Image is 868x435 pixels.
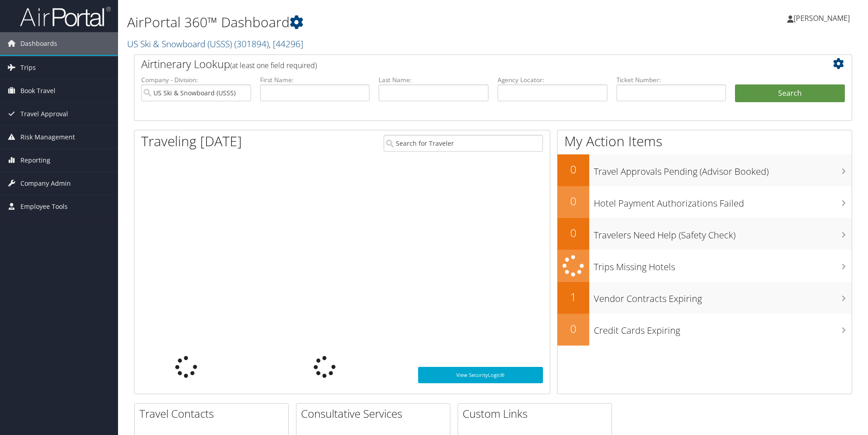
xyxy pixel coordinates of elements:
[20,103,68,125] span: Travel Approval
[557,132,852,151] h1: My Action Items
[20,126,75,148] span: Risk Management
[20,172,71,195] span: Company Admin
[594,224,852,242] h3: Travelers Need Help (Safety Check)
[594,193,852,210] h3: Hotel Payment Authorizations Failed
[20,195,68,218] span: Employee Tools
[230,60,317,70] span: (at least one field required)
[20,79,55,102] span: Book Travel
[418,367,543,383] a: View SecurityLogic®
[127,13,615,32] h1: AirPortal 360™ Dashboard
[498,75,607,84] label: Agency Locator:
[616,75,726,84] label: Ticket Number:
[557,186,852,218] a: 0Hotel Payment Authorizations Failed
[463,406,612,421] h2: Custom Links
[787,5,859,32] a: [PERSON_NAME]
[269,38,303,50] span: , [ 44296 ]
[127,38,303,50] a: US Ski & Snowboard (USSS)
[557,225,589,241] h2: 0
[557,289,589,305] h2: 1
[735,84,845,103] button: Search
[20,149,50,172] span: Reporting
[141,56,785,72] h2: Airtinerary Lookup
[384,135,543,152] input: Search for Traveler
[141,75,251,84] label: Company - Division:
[557,314,852,346] a: 0Credit Cards Expiring
[557,193,589,209] h2: 0
[557,162,589,177] h2: 0
[139,406,288,421] h2: Travel Contacts
[260,75,370,84] label: First Name:
[557,321,589,336] h2: 0
[301,406,450,421] h2: Consultative Services
[557,282,852,314] a: 1Vendor Contracts Expiring
[794,13,850,23] span: [PERSON_NAME]
[20,56,36,79] span: Trips
[234,38,269,50] span: ( 301894 )
[594,320,852,337] h3: Credit Cards Expiring
[557,250,852,282] a: Trips Missing Hotels
[379,75,488,84] label: Last Name:
[557,154,852,186] a: 0Travel Approvals Pending (Advisor Booked)
[20,6,111,27] img: airportal-logo.png
[594,161,852,178] h3: Travel Approvals Pending (Advisor Booked)
[20,32,57,55] span: Dashboards
[594,256,852,273] h3: Trips Missing Hotels
[594,288,852,305] h3: Vendor Contracts Expiring
[141,132,242,151] h1: Traveling [DATE]
[557,218,852,250] a: 0Travelers Need Help (Safety Check)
